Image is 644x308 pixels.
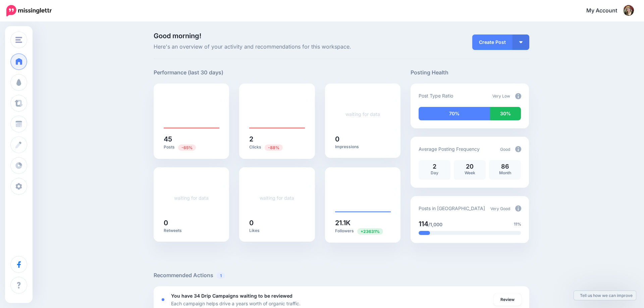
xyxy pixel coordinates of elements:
[174,195,209,201] a: waiting for data
[164,228,219,233] p: Retweets
[419,107,490,120] div: 70% of your posts in the last 30 days have been from Drip Campaigns
[164,136,219,142] h5: 45
[357,228,383,235] span: Previous period: 89
[419,231,430,235] div: 11% of your posts in the last 30 days have been from Drip Campaigns
[457,164,482,170] p: 20
[574,291,636,300] a: Tell us how we can improve
[335,144,391,149] p: Impressions
[335,228,391,234] p: Followers
[249,144,305,150] p: Clicks
[515,146,521,152] img: info-circle-grey.png
[431,170,438,175] span: Day
[515,205,521,211] img: info-circle-grey.png
[499,170,511,175] span: Month
[419,204,485,212] p: Posts in [GEOGRAPHIC_DATA]
[490,107,521,120] div: 30% of your posts in the last 30 days were manually created (i.e. were not from Drip Campaigns or...
[171,300,301,307] p: Each campaign helps drive a years worth of organic traffic.
[492,94,510,99] span: Very Low
[514,221,521,228] span: 11%
[335,220,391,226] h5: 21.1K
[6,5,52,16] img: Missinglettr
[154,32,201,40] span: Good morning!
[260,195,294,201] a: waiting for data
[345,111,380,117] a: waiting for data
[428,222,442,227] span: /1,000
[265,144,283,151] span: Previous period: 16
[500,147,510,152] span: Good
[492,164,518,170] p: 86
[217,272,225,279] span: 1
[515,93,521,99] img: info-circle-grey.png
[580,3,634,19] a: My Account
[419,220,428,228] span: 114
[15,37,22,43] img: menu.png
[154,68,223,77] h5: Performance (last 30 days)
[494,294,521,306] a: Review
[249,220,305,226] h5: 0
[519,41,523,43] img: arrow-down-white.png
[154,43,401,51] span: Here's an overview of your activity and recommendations for this workspace.
[472,35,513,50] a: Create Post
[164,220,219,226] h5: 0
[154,271,529,280] h5: Recommended Actions
[411,68,529,77] h5: Posting Health
[490,206,510,211] span: Very Good
[171,293,292,299] b: You have 34 Drip Campaigns waiting to be reviewed
[419,145,480,153] p: Average Posting Frequency
[178,144,196,151] span: Previous period: 129
[162,298,164,301] div: <div class='status-dot small red margin-right'></div>Error
[249,136,305,142] h5: 2
[422,164,447,170] p: 2
[335,136,391,142] h5: 0
[164,144,219,150] p: Posts
[419,92,453,100] p: Post Type Ratio
[249,228,305,233] p: Likes
[465,170,475,175] span: Week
